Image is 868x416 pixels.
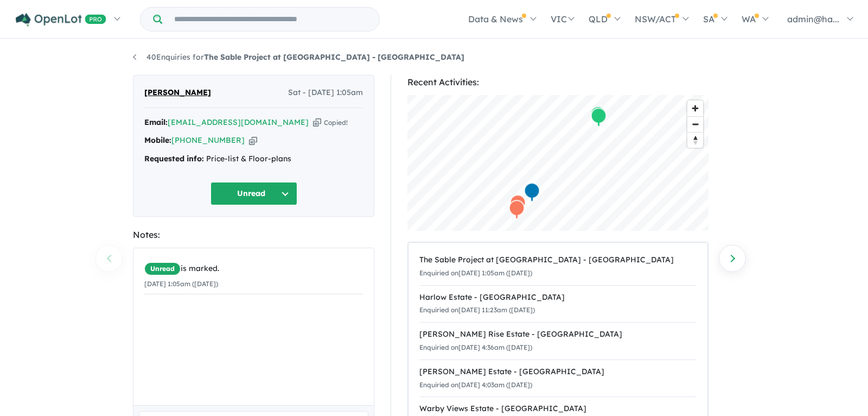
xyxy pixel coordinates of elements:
[510,194,526,215] div: Map marker
[687,133,703,148] span: Reset bearing to north
[419,269,532,277] small: Enquiried on [DATE] 1:05am ([DATE])
[407,95,709,231] canvas: Map
[171,135,245,145] a: [PHONE_NUMBER]
[133,52,464,62] a: 40Enquiries forThe Sable Project at [GEOGRAPHIC_DATA] - [GEOGRAPHIC_DATA]
[144,262,181,275] span: Unread
[419,285,697,323] a: Harlow Estate - [GEOGRAPHIC_DATA]Enquiried on[DATE] 11:23am ([DATE])
[419,365,697,379] div: [PERSON_NAME] Estate - [GEOGRAPHIC_DATA]
[16,13,106,27] img: Openlot PRO Logo White
[144,280,218,288] small: [DATE] 1:05am ([DATE])
[419,322,697,360] a: [PERSON_NAME] Rise Estate - [GEOGRAPHIC_DATA]Enquiried on[DATE] 4:36am ([DATE])
[419,328,697,341] div: [PERSON_NAME] Rise Estate - [GEOGRAPHIC_DATA]
[210,182,297,205] button: Unread
[144,154,204,163] strong: Requested info:
[419,254,697,267] div: The Sable Project at [GEOGRAPHIC_DATA] - [GEOGRAPHIC_DATA]
[787,14,839,24] span: admin@ha...
[419,291,697,304] div: Harlow Estate - [GEOGRAPHIC_DATA]
[249,135,257,146] button: Copy
[509,200,525,220] div: Map marker
[144,86,211,99] span: [PERSON_NAME]
[419,381,532,389] small: Enquiried on [DATE] 4:03am ([DATE])
[687,132,703,148] button: Reset bearing to north
[324,118,348,127] span: Copied!
[687,100,703,116] button: Zoom in
[133,228,374,242] div: Notes:
[144,117,168,127] strong: Email:
[590,106,607,126] div: Map marker
[407,75,709,90] div: Recent Activities:
[419,343,532,351] small: Enquiried on [DATE] 4:36am ([DATE])
[133,51,735,64] nav: breadcrumb
[144,135,171,145] strong: Mobile:
[144,153,363,166] div: Price-list & Floor-plans
[144,262,363,275] div: is marked.
[419,360,697,398] a: [PERSON_NAME] Estate - [GEOGRAPHIC_DATA]Enquiried on[DATE] 4:03am ([DATE])
[204,52,464,62] strong: The Sable Project at [GEOGRAPHIC_DATA] - [GEOGRAPHIC_DATA]
[524,182,540,203] div: Map marker
[419,248,697,286] a: The Sable Project at [GEOGRAPHIC_DATA] - [GEOGRAPHIC_DATA]Enquiried on[DATE] 1:05am ([DATE])
[288,86,363,99] span: Sat - [DATE] 1:05am
[313,117,321,128] button: Copy
[591,108,607,128] div: Map marker
[164,8,377,31] input: Try estate name, suburb, builder or developer
[687,116,703,132] button: Zoom out
[168,117,309,127] a: [EMAIL_ADDRESS][DOMAIN_NAME]
[419,402,697,415] div: Warby Views Estate - [GEOGRAPHIC_DATA]
[419,306,535,314] small: Enquiried on [DATE] 11:23am ([DATE])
